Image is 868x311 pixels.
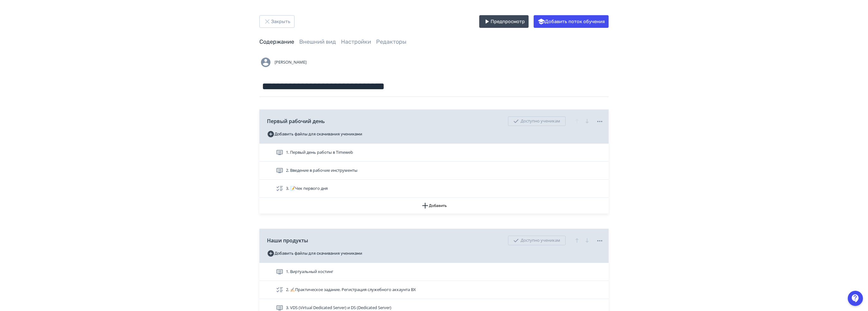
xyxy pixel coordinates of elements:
span: 3. 📝Чек первого дня [286,185,328,192]
a: Настройки [341,38,371,45]
div: 2. Введение в рабочие инструменты [259,162,609,180]
a: Редакторы [376,38,406,45]
div: Доступно ученикам [508,116,566,126]
span: Наши продукты [267,237,308,244]
a: Содержание [259,38,294,45]
span: 2. ✍🏻Практическое задание. Регистрация служебного аккаунта ВХ [286,287,416,293]
button: Добавить [259,198,609,214]
span: 1. Первый день работы в Timeweb [286,149,353,156]
button: Добавить поток обучения [534,15,609,28]
span: [PERSON_NAME] [275,59,307,65]
div: 2. ✍🏻Практическое задание. Регистрация служебного аккаунта ВХ [259,281,609,299]
span: 2. Введение в рабочие инструменты [286,167,357,174]
button: Добавить файлы для скачивания учениками [267,129,362,139]
div: 1. Первый день работы в Timeweb [259,144,609,162]
button: Добавить файлы для скачивания учениками [267,248,362,258]
span: 1. Виртуальный хостинг [286,269,333,275]
span: Первый рабочий день [267,117,325,125]
span: 3. VDS (Virtual Dedicated Server) и DS (Dedicated Server) [286,305,391,311]
div: 1. Виртуальный хостинг [259,263,609,281]
button: Закрыть [259,15,294,28]
button: Предпросмотр [479,15,529,28]
a: Внешний вид [299,38,336,45]
div: Доступно ученикам [508,236,566,245]
div: 3. 📝Чек первого дня [259,180,609,198]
